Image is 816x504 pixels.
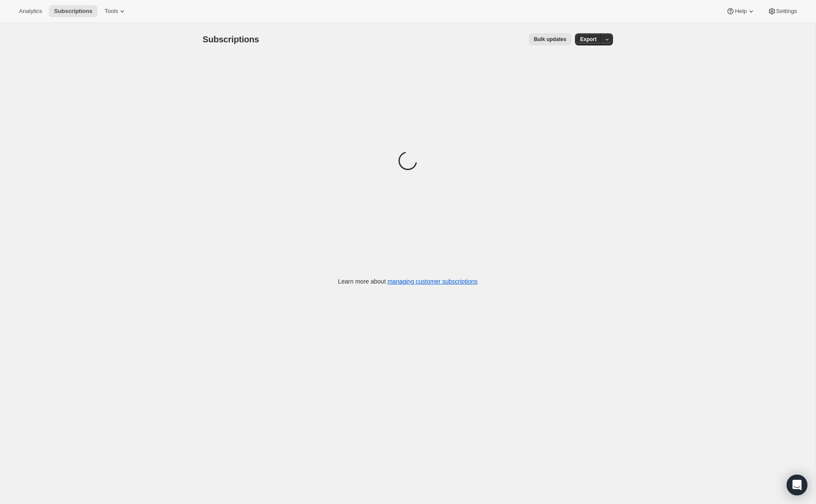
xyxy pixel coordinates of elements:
[787,475,807,495] div: Open Intercom Messenger
[19,8,42,15] span: Analytics
[575,33,602,45] button: Export
[14,5,47,17] button: Analytics
[735,8,746,15] span: Help
[762,5,802,17] button: Settings
[580,36,597,43] span: Export
[387,278,478,285] a: managing customer subscriptions
[54,8,92,15] span: Subscriptions
[105,8,118,15] span: Tools
[534,36,566,43] span: Bulk updates
[203,35,259,44] span: Subscriptions
[776,8,797,15] span: Settings
[338,277,478,286] p: Learn more about
[99,5,132,17] button: Tools
[49,5,98,17] button: Subscriptions
[721,5,760,17] button: Help
[529,33,572,45] button: Bulk updates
